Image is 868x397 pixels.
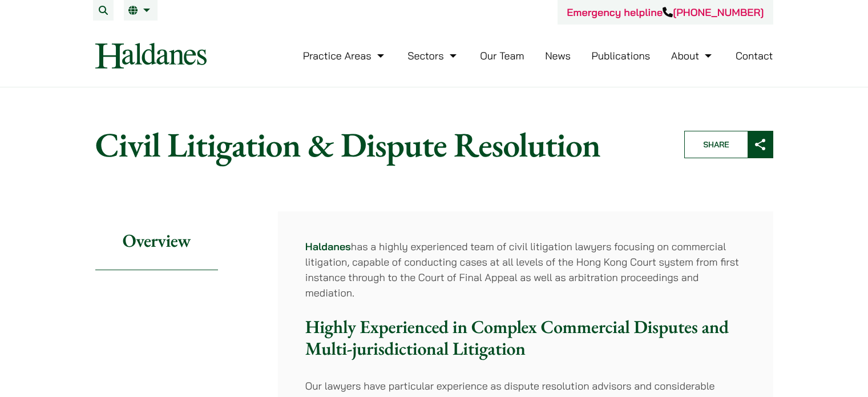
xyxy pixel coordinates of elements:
a: About [671,49,714,62]
h1: Civil Litigation & Dispute Resolution [95,124,665,165]
a: Publications [592,49,651,62]
a: News [545,49,571,62]
a: Practice Areas [303,49,387,62]
button: Share [684,131,773,158]
a: Our Team [480,49,524,62]
h3: Highly Experienced in Complex Commercial Disputes and Multi-jurisdictional Litigation [305,316,746,360]
a: Emergency helpline[PHONE_NUMBER] [567,6,764,19]
span: Share [685,131,748,158]
a: Haldanes [305,240,351,253]
h2: Overview [95,211,218,270]
a: Sectors [407,49,459,62]
a: Contact [736,49,773,62]
img: Logo of Haldanes [95,43,207,69]
a: EN [128,6,153,15]
p: has a highly experienced team of civil litigation lawyers focusing on commercial litigation, capa... [305,239,746,300]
